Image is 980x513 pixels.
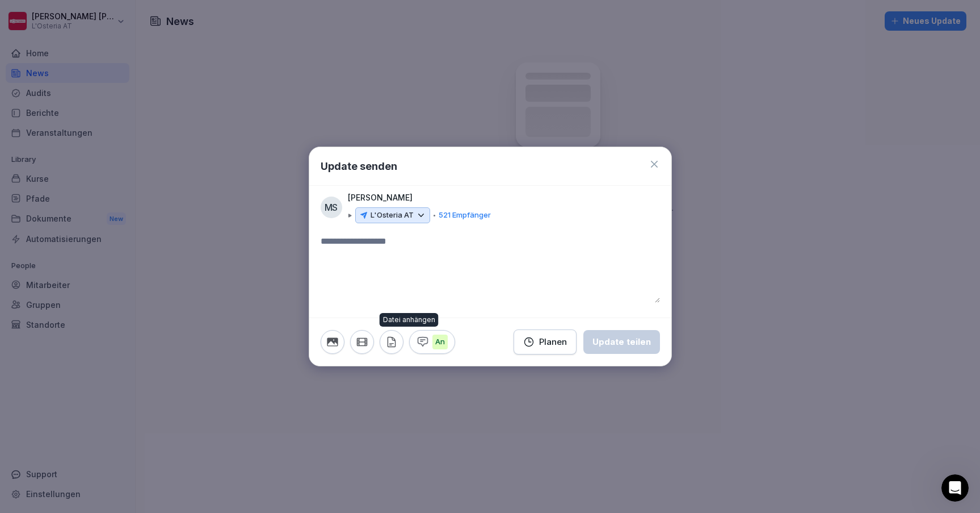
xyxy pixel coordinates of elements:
h1: Update senden [321,159,397,174]
p: [PERSON_NAME] [348,191,413,204]
h1: Nachrichten [78,5,152,24]
button: An [409,330,455,354]
p: L'Osteria AT [371,210,414,221]
p: 521 Empfänger [439,210,491,221]
button: Planen [514,330,577,354]
h2: Keine Nachrichten [61,189,166,202]
div: Planen [523,336,567,348]
div: MS [321,197,342,218]
div: Schließen [199,5,220,25]
iframe: Intercom live chat [941,474,969,502]
p: Datei anhängen [383,315,435,324]
button: Update teilen [583,330,660,354]
button: Nachrichten [113,354,227,400]
span: Nachrichten [143,383,197,391]
span: Home [45,383,68,391]
div: Update teilen [592,336,651,348]
p: An [432,335,448,349]
span: Nachrichten vom Team werden hier angezeigt [22,214,205,225]
button: Sende uns eine Nachricht [38,320,189,343]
